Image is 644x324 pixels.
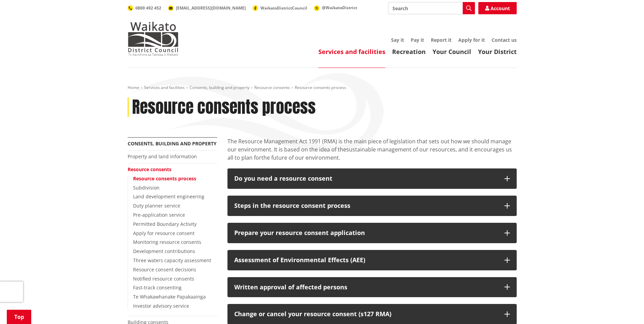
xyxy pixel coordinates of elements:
a: Say it [391,37,404,43]
a: @WaikatoDistrict [314,5,357,11]
a: [EMAIL_ADDRESS][DOMAIN_NAME] [168,5,246,11]
a: Resource consent decisions [133,266,196,273]
a: Your Council [433,48,471,56]
a: Fast-track consenting [133,284,182,291]
div: Assessment of Environmental Effects (AEE) [234,257,498,264]
a: Te Whakawhanake Papakaainga [133,293,206,300]
a: Subdivision [133,184,160,191]
a: Three waters capacity assessment [133,257,211,264]
a: Services and facilities [318,48,385,56]
a: Report it [431,37,452,43]
a: Resource consents [128,166,171,173]
span: Resource consents process [295,85,346,90]
a: WaikatoDistrictCouncil [253,5,307,11]
h1: Resource consents process [132,97,316,117]
a: Home [128,85,139,90]
span: @WaikatoDistrict [322,5,357,11]
a: Pre-application service [133,212,185,218]
a: Services and facilities [144,85,185,90]
a: Consents, building and property [128,140,217,147]
a: 0800 492 452 [128,5,161,11]
div: Written approval of affected persons [234,284,498,291]
button: Prepare your resource consent application [227,223,517,243]
div: Do you need a resource consent [234,175,498,182]
button: Do you need a resource consent [227,168,517,189]
p: The Resource Management Act 1991 (RMA) is the main piece of legislation that sets out how we shou... [227,137,517,162]
a: Consents, building and property [189,85,250,90]
a: Notified resource consents [133,275,194,282]
a: Resource consents process [133,175,196,182]
a: Top [7,310,31,324]
a: Apply for resource consent [133,230,195,236]
a: Property and land information [128,153,197,160]
div: Change or cancel your resource consent (s127 RMA) [234,311,498,318]
div: Steps in the resource consent process [234,202,498,209]
a: Your District [478,48,517,56]
span: WaikatoDistrictCouncil [260,5,307,11]
img: Waikato District Council - Te Kaunihera aa Takiwaa o Waikato [128,22,179,56]
a: Development contributions [133,248,195,254]
span: 0800 492 452 [135,5,161,11]
button: Steps in the resource consent process [227,196,517,216]
a: Monitoring resource consents [133,239,201,245]
a: Duty planner service [133,202,180,209]
a: Pay it [411,37,424,43]
a: Apply for it [458,37,485,43]
button: Assessment of Environmental Effects (AEE) [227,250,517,270]
span: [EMAIL_ADDRESS][DOMAIN_NAME] [176,5,246,11]
a: Land development engineering [133,193,204,200]
button: Written approval of affected persons [227,277,517,298]
a: Contact us [492,37,517,43]
input: Search input [388,2,475,14]
a: Recreation [392,48,426,56]
div: Prepare your resource consent application [234,230,498,236]
a: Account [478,2,517,14]
a: Resource consents [254,85,290,90]
a: Permitted Boundary Activity [133,221,197,227]
nav: breadcrumb [128,85,517,91]
a: Investor advisory service [133,303,189,309]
